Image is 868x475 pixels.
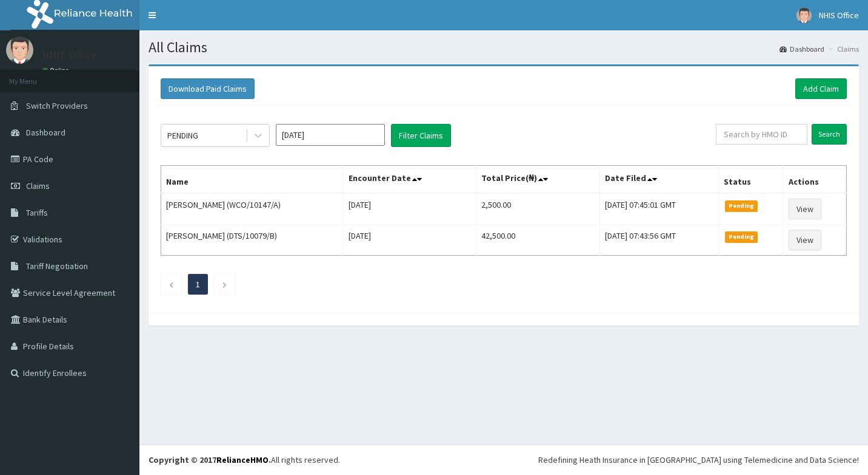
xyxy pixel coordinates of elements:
[26,180,50,191] span: Claims
[139,444,868,475] footer: All rights reserved.
[26,127,65,138] span: Dashboard
[476,193,599,225] td: 2,500.00
[599,166,718,194] th: Date Filed
[161,225,344,256] td: [PERSON_NAME] (DTS/10079/B)
[780,44,824,54] a: Dashboard
[167,129,198,142] div: PENDING
[161,166,344,194] th: Name
[149,454,271,465] strong: Copyright © 2017 .
[42,49,96,60] p: NHIS Office
[796,8,812,23] img: User Image
[216,454,269,465] a: RelianceHMO
[599,193,718,225] td: [DATE] 07:45:01 GMT
[222,279,227,290] a: Next page
[538,454,859,466] div: Redefining Heath Insurance in [GEOGRAPHIC_DATA] using Telemedicine and Data Science!
[826,44,859,54] li: Claims
[161,78,255,99] button: Download Paid Claims
[26,261,88,272] span: Tariff Negotiation
[344,225,476,256] td: [DATE]
[6,36,33,64] img: User Image
[161,193,344,225] td: [PERSON_NAME] (WCO/10147/A)
[391,124,451,147] button: Filter Claims
[276,124,385,146] input: Select Month and Year
[476,225,599,256] td: 42,500.00
[725,231,758,242] span: Pending
[26,100,88,111] span: Switch Providers
[196,279,200,290] a: Page 1 is your current page
[725,200,758,211] span: Pending
[812,124,847,145] input: Search
[784,166,847,194] th: Actions
[718,166,784,194] th: Status
[344,193,476,225] td: [DATE]
[599,225,718,256] td: [DATE] 07:43:56 GMT
[344,166,476,194] th: Encounter Date
[795,78,847,99] a: Add Claim
[789,199,821,219] a: View
[42,66,72,75] a: Online
[789,230,821,250] a: View
[149,39,859,55] h1: All Claims
[819,10,859,21] span: NHIS Office
[26,207,48,218] span: Tariffs
[716,124,807,145] input: Search by HMO ID
[169,279,174,290] a: Previous page
[476,166,599,194] th: Total Price(₦)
